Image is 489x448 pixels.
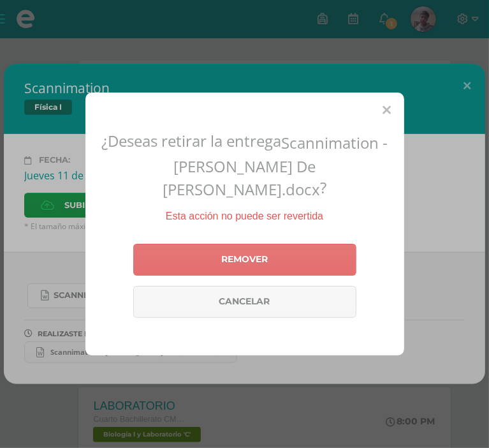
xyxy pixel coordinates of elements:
a: Cancelar [133,286,356,318]
span: Scannimation - [PERSON_NAME] De [PERSON_NAME].docx [163,133,388,200]
a: Remover [133,244,356,276]
h2: ¿Deseas retirar la entrega ? [101,130,389,199]
span: Close (Esc) [383,102,391,117]
span: Esta acción no puede ser revertida [166,211,323,221]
